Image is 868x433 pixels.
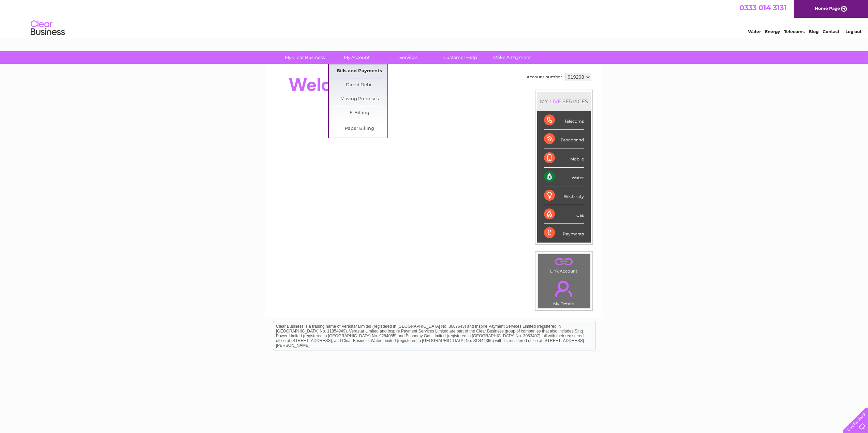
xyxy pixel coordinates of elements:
a: Bills and Payments [331,64,387,78]
a: Moving Premises [331,92,387,106]
a: Water [748,29,761,34]
a: Contact [823,29,839,34]
a: Make A Payment [484,51,540,64]
div: Clear Business is a trading name of Verastar Limited (registered in [GEOGRAPHIC_DATA] No. 3667643... [273,4,595,33]
a: My Clear Business [277,51,333,64]
div: LIVE [548,98,562,105]
div: Electricity [544,186,584,205]
div: Gas [544,205,584,224]
div: Broadband [544,130,584,149]
td: Account number [525,71,564,83]
div: Mobile [544,149,584,168]
a: . [540,277,588,300]
a: . [540,256,588,268]
img: logo.png [30,18,65,38]
div: MY SERVICES [537,92,591,111]
div: Payments [544,224,584,242]
a: Services [380,51,437,64]
a: Blog [809,29,819,34]
td: Link Account [538,254,590,275]
a: E-Billing [331,106,387,120]
a: Customer Help [432,51,488,64]
a: Energy [765,29,780,34]
div: Telecoms [544,111,584,130]
a: 0333 014 3131 [739,3,786,12]
a: Direct Debit [331,78,387,92]
a: Paper Billing [331,122,387,136]
a: My Account [328,51,385,64]
div: Water [544,168,584,186]
td: My Details [538,275,590,308]
a: Log out [845,29,862,34]
a: Telecoms [784,29,805,34]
